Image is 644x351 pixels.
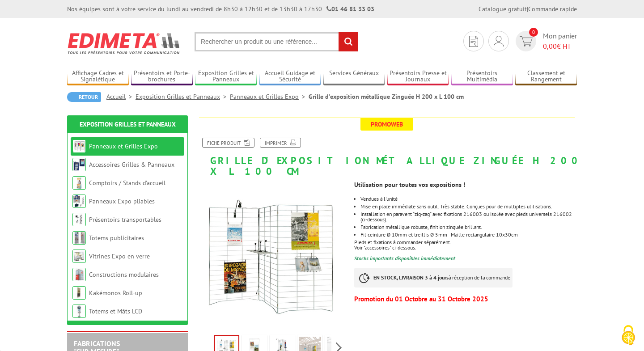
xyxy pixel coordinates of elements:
[513,31,577,51] a: devis rapide 0 Mon panier 0,00€ HT
[479,4,577,13] div: |
[89,289,142,297] a: Kakémonos Roll-up
[354,240,577,250] p: Pieds et fixations à commander séparément. Voir "accessoires" ci-dessous.
[360,204,577,209] p: Mise en place immédiate sans outil. Très stable. Conçues pour de multiples utilisations.
[360,211,577,222] p: Installation en paravent "zig-zag" avec fixations 216003 ou isolée avec pieds universels 216002 (...
[469,36,478,47] img: devis rapide
[89,142,158,150] a: Panneaux et Grilles Expo
[80,120,176,128] a: Exposition Grilles et Panneaux
[89,271,159,279] a: Constructions modulaires
[543,31,577,51] span: Mon panier
[89,307,142,315] a: Totems et Mâts LCD
[479,5,527,13] a: Catalogue gratuit
[195,69,257,84] a: Exposition Grilles et Panneaux
[72,140,86,153] img: Panneaux et Grilles Expo
[339,32,358,51] input: rechercher
[67,92,101,102] a: Retour
[387,69,449,84] a: Présentoirs Presse et Journaux
[72,250,86,263] img: Vitrines Expo en verre
[72,195,86,208] img: Panneaux Expo pliables
[72,176,86,190] img: Comptoirs / Stands d'accueil
[67,69,129,84] a: Affichage Cadres et Signalétique
[529,28,538,37] span: 0
[89,197,155,205] a: Panneaux Expo pliables
[197,181,347,332] img: panneaux_et_grilles_216008.jpg
[309,92,464,101] li: Grille d'exposition métallique Zinguée H 200 x L 100 cm
[72,268,86,281] img: Constructions modulaires
[72,304,86,318] img: Totems et Mâts LCD
[543,42,557,51] span: 0,00
[106,93,136,101] a: Accueil
[89,252,150,260] a: Vitrines Expo en verre
[195,32,358,51] input: Rechercher un produit ou une référence...
[451,69,513,84] a: Présentoirs Multimédia
[72,231,86,245] img: Totems publicitaires
[354,268,513,288] p: à réception de la commande
[617,324,640,347] img: Cookies (fenêtre modale)
[89,161,174,169] a: Accessoires Grilles & Panneaux
[515,69,577,84] a: Classement et Rangement
[354,255,455,262] font: Stocks importants disponibles immédiatement
[323,69,385,84] a: Services Généraux
[136,93,230,101] a: Exposition Grilles et Panneaux
[494,36,504,47] img: devis rapide
[326,5,374,13] strong: 01 46 81 33 03
[360,118,413,131] span: Promoweb
[260,138,301,148] a: Imprimer
[89,234,144,242] a: Totems publicitaires
[89,179,165,187] a: Comptoirs / Stands d'accueil
[360,196,577,202] li: Vendues à l'unité
[373,274,449,281] strong: EN STOCK, LIVRAISON 3 à 4 jours
[360,224,577,230] p: Fabrication métallique robuste, finition zinguée brillant.
[543,41,577,51] span: € HT
[72,213,86,226] img: Présentoirs transportables
[89,216,161,224] a: Présentoirs transportables
[202,138,254,148] a: Fiche produit
[354,296,577,302] p: Promotion du 01 Octobre au 31 Octobre 2025
[67,27,181,60] img: Edimeta
[72,286,86,300] img: Kakémonos Roll-up
[259,69,321,84] a: Accueil Guidage et Sécurité
[528,5,577,13] a: Commande rapide
[131,69,193,84] a: Présentoirs et Porte-brochures
[72,158,86,171] img: Accessoires Grilles & Panneaux
[520,36,533,47] img: devis rapide
[354,182,577,187] p: Utilisation pour toutes vos expositions !
[230,93,309,101] a: Panneaux et Grilles Expo
[613,321,644,351] button: Cookies (fenêtre modale)
[360,232,577,237] li: Fil ceinture Ø 10mm et treillis Ø 5mm - Maille rectangulaire 10x30cm
[67,4,374,13] div: Nos équipes sont à votre service du lundi au vendredi de 8h30 à 12h30 et de 13h30 à 17h30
